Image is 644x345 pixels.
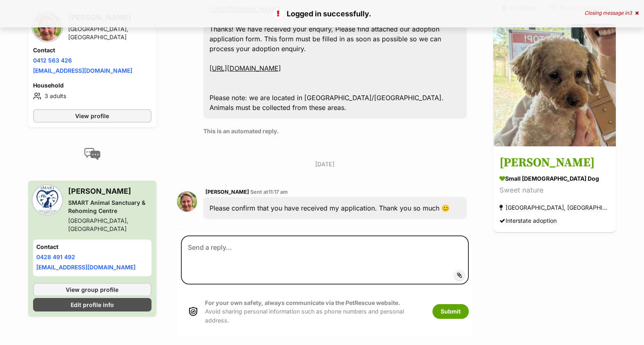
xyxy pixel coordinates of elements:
h3: [PERSON_NAME] [68,186,152,197]
h3: [PERSON_NAME] [499,154,610,172]
img: Meg Southwell profile pic [177,191,197,212]
img: SMART Animal Sanctuary & Rehoming Centre profile pic [33,186,62,214]
img: Toffey [493,24,616,146]
div: [GEOGRAPHIC_DATA], [GEOGRAPHIC_DATA] [68,25,152,41]
a: [EMAIL_ADDRESS][DOMAIN_NAME] [33,67,132,74]
a: Edit profile info [33,298,152,311]
a: View profile [33,109,152,123]
p: [DATE] [177,160,473,168]
div: SMART Animal Sanctuary & Rehoming Centre [68,199,152,215]
div: [GEOGRAPHIC_DATA], [GEOGRAPHIC_DATA] [499,202,610,213]
p: This is an automated reply. [203,127,467,135]
a: 0412 563 426 [33,57,72,64]
div: Please confirm that you have received my application. Thank you so much 😊 [203,197,467,219]
a: [PERSON_NAME] small [DEMOGRAPHIC_DATA] Dog Sweet nature [GEOGRAPHIC_DATA], [GEOGRAPHIC_DATA] Inte... [493,148,616,233]
strong: For your own safety, always communicate via the PetRescue website. [205,299,400,306]
a: View group profile [33,283,152,296]
span: Sent at [250,189,288,195]
img: conversation-icon-4a6f8262b818ee0b60e3300018af0b2d0b884aa5de6e9bcb8d3d4eeb1a70a7c4.svg [84,148,100,160]
a: 0428 491 492 [36,253,75,260]
span: View group profile [66,285,118,294]
li: 3 adults [33,91,152,101]
span: [PERSON_NAME] [205,189,249,195]
p: Avoid sharing personal information such as phone numbers and personal address. [205,298,424,325]
div: Interstate adoption [499,215,557,226]
span: 11:17 am [268,189,288,195]
a: [EMAIL_ADDRESS][DOMAIN_NAME] [36,264,136,271]
span: View profile [75,112,109,120]
p: Logged in successfully. [8,8,636,19]
button: Submit [432,304,469,319]
div: Closing message in [584,10,639,16]
h4: Contact [36,243,148,251]
div: [GEOGRAPHIC_DATA], [GEOGRAPHIC_DATA] [68,217,152,233]
h4: Contact [33,46,152,54]
a: [URL][DOMAIN_NAME] [209,64,281,72]
span: Edit profile info [71,300,114,309]
div: Sweet nature [499,185,610,196]
span: 3 [629,10,632,16]
div: small [DEMOGRAPHIC_DATA] Dog [499,175,610,183]
h4: Household [33,81,152,90]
